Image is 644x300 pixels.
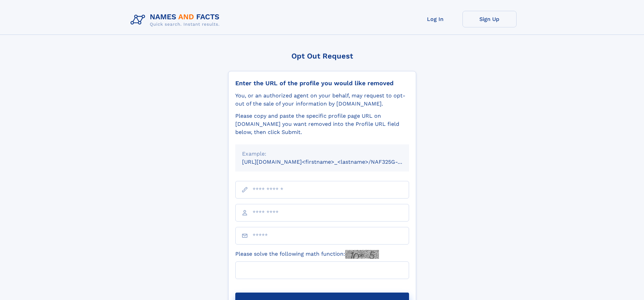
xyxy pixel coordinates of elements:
[235,79,409,87] div: Enter the URL of the profile you would like removed
[235,112,409,136] div: Please copy and paste the specific profile page URL on [DOMAIN_NAME] you want removed into the Pr...
[408,11,462,27] a: Log In
[128,11,225,29] img: Logo Names and Facts
[228,52,416,60] div: Opt Out Request
[235,250,379,259] label: Please solve the following math function:
[462,11,517,27] a: Sign Up
[235,92,409,108] div: You, or an authorized agent on your behalf, may request to opt-out of the sale of your informatio...
[242,159,422,165] small: [URL][DOMAIN_NAME]<firstname>_<lastname>/NAF325G-xxxxxxxx
[242,150,402,158] div: Example:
